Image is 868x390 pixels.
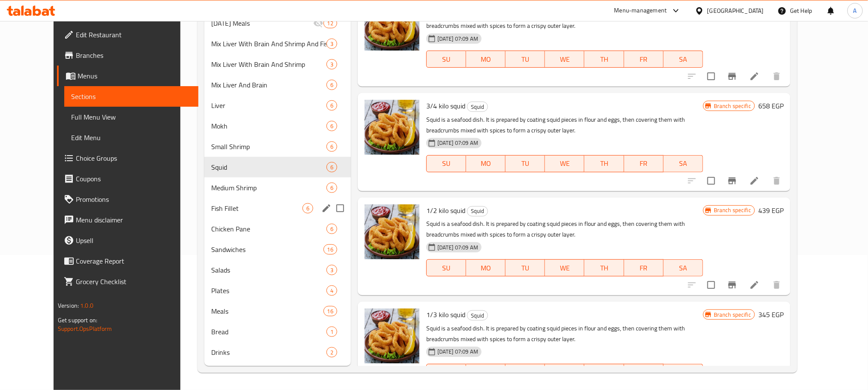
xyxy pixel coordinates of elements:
span: Mix Liver With Brain And Shrimp And Fish Fillet [211,39,326,49]
button: TH [584,155,624,172]
span: SA [667,157,700,170]
div: Plates4 [204,280,351,301]
a: Grocery Checklist [57,271,198,292]
span: FR [628,157,660,170]
div: Squid [467,102,488,112]
div: Plates [211,285,326,296]
button: SA [664,259,703,276]
span: Menu disclaimer [76,215,192,225]
a: Upsell [57,230,198,251]
span: MO [470,262,502,274]
span: Chicken Pane [211,224,326,234]
div: Salads [211,265,326,275]
button: TU [506,364,545,381]
span: Menus [78,71,192,81]
span: Select to update [702,172,720,190]
a: Edit menu item [749,176,760,186]
span: [DATE] 07:09 AM [434,243,482,252]
div: Mix Liver With Brain And Shrimp And Fish Fillet3 [204,33,351,54]
span: 16 [324,246,337,254]
button: TH [584,364,624,381]
span: Get support on: [58,315,97,326]
span: SA [667,262,700,274]
span: Fish Fillet [211,203,302,213]
span: Sandwiches [211,244,323,255]
p: Squid is a seafood dish. It is prepared by coating squid pieces in flour and eggs, then covering ... [426,219,703,240]
button: SU [426,259,466,276]
button: FR [624,51,664,68]
span: TH [588,157,620,170]
div: items [326,224,337,234]
span: 3 [327,266,337,274]
span: [DATE] 07:09 AM [434,35,482,43]
span: Grocery Checklist [76,276,192,287]
div: [GEOGRAPHIC_DATA] [707,6,764,15]
span: Select to update [702,67,720,85]
span: MO [470,53,502,66]
button: TU [506,155,545,172]
a: Edit Menu [64,127,198,148]
div: items [323,244,337,255]
button: TH [584,51,624,68]
div: Menu-management [614,6,667,16]
span: Mix Liver With Brain And Shrimp [211,59,326,69]
img: 3/4 kilo squid [365,100,419,155]
span: Promotions [76,194,192,204]
span: 3/4 kilo squid [426,99,465,112]
span: 3 [327,60,337,69]
img: 1/2 kilo squid [365,204,419,259]
span: Coverage Report [76,256,192,266]
span: 6 [327,163,337,171]
button: WE [545,51,584,68]
div: Squid [467,310,488,321]
h6: 658 EGP [758,100,784,112]
span: Liver [211,100,326,111]
span: Drinks [211,347,326,357]
a: Menus [57,66,198,86]
div: Fish Fillet6edit [204,198,351,219]
div: [DATE] Meals12 [204,13,351,33]
span: [DATE] 07:09 AM [434,139,482,147]
span: WE [548,262,581,274]
div: Ramadan Meals [211,18,313,28]
button: SA [664,155,703,172]
span: 6 [327,122,337,130]
button: SU [426,51,466,68]
span: Meals [211,306,323,316]
div: Sandwiches16 [204,239,351,260]
div: Salads3 [204,260,351,280]
h6: 345 EGP [758,309,784,321]
div: Squid [467,206,488,216]
a: Choice Groups [57,148,198,168]
div: Small Shrimp6 [204,136,351,157]
div: Small Shrimp [211,141,326,152]
a: Full Menu View [64,107,198,127]
div: Mokh [211,121,326,131]
span: 1.0.0 [80,300,93,311]
button: WE [545,364,584,381]
span: FR [628,262,660,274]
span: Branch specific [710,311,754,319]
div: items [326,183,337,193]
button: SU [426,364,466,381]
span: SU [430,157,463,170]
div: Squid6 [204,157,351,177]
button: SA [664,364,703,381]
span: 4 [327,287,337,295]
button: TH [584,259,624,276]
button: delete [766,66,787,87]
span: Sections [71,91,192,102]
span: 6 [327,81,337,89]
span: FR [628,53,660,66]
button: WE [545,259,584,276]
div: Medium Shrimp6 [204,177,351,198]
span: [DATE] 07:09 AM [434,348,482,356]
span: MO [470,157,502,170]
span: Branch specific [710,102,754,110]
div: Mix Liver And Brain6 [204,75,351,95]
span: Medium Shrimp [211,183,326,193]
